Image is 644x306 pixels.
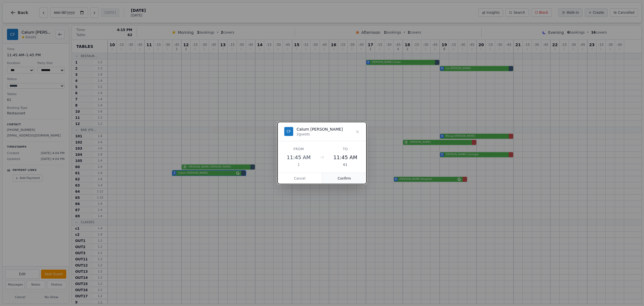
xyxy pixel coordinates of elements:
div: To [331,147,360,151]
div: 61 [331,163,360,167]
div: 11:45 AM [331,154,360,161]
div: CF [284,127,293,136]
button: Cancel [278,173,322,184]
div: Calum [PERSON_NAME] [297,126,343,132]
div: 11:45 AM [284,154,313,161]
div: From [284,147,313,151]
div: 2 guests [297,132,343,136]
div: 1 [284,163,313,167]
button: Confirm [322,173,367,184]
